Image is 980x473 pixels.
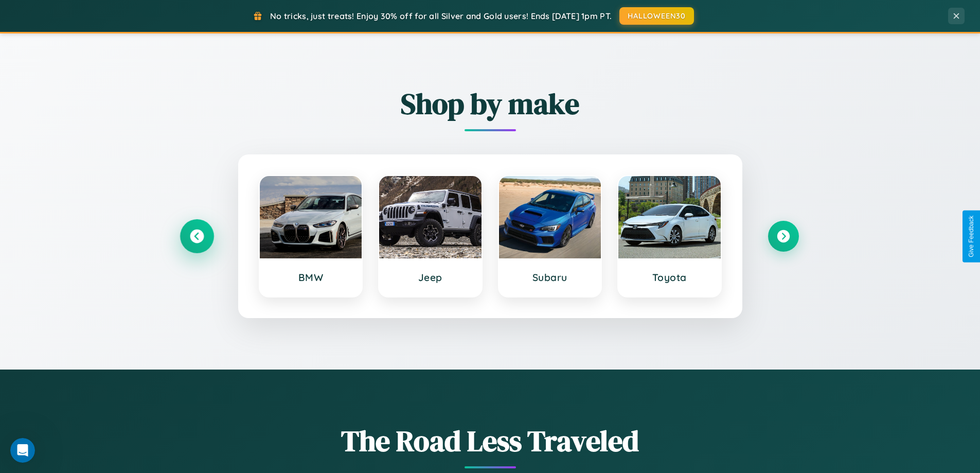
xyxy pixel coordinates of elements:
[629,271,710,284] h3: Toyota
[968,216,975,257] div: Give Feedback
[182,421,799,461] h1: The Road Less Traveled
[182,84,799,124] h2: Shop by make
[619,7,694,25] button: HALLOWEEN30
[270,11,612,21] span: No tricks, just treats! Enjoy 30% off for all Silver and Gold users! Ends [DATE] 1pm PT.
[10,438,35,463] iframe: Intercom live chat
[389,271,471,284] h3: Jeep
[509,271,591,284] h3: Subaru
[270,271,352,284] h3: BMW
